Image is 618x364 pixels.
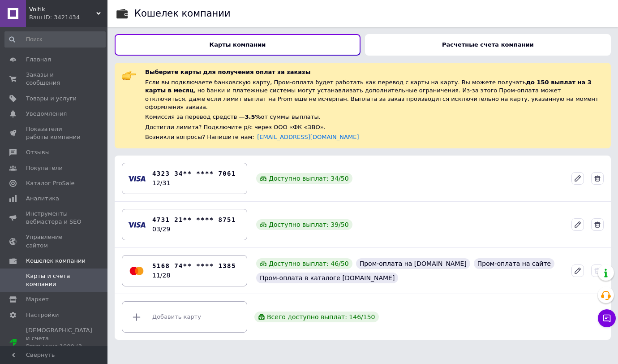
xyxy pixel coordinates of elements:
span: Показатели работы компании [26,125,83,141]
span: Кошелек компании [26,257,86,265]
div: Комиссия за перевод средств — от суммы выплаты. [145,113,604,121]
input: Поиск [4,31,106,48]
div: Если вы подключаете банковскую карту, Пром-оплата будет работать как перевод с карты на карту. Вы... [145,78,604,112]
time: 03/29 [152,225,170,233]
span: Товары и услуги [26,95,77,103]
span: Выберите карты для получения оплат за заказы [145,69,310,75]
span: Настройки [26,311,59,319]
div: Добавить карту [128,303,241,330]
span: Заказы и сообщения [26,71,83,87]
div: Пром-оплата на сайте [474,258,554,269]
span: Управление сайтом [26,233,83,249]
span: Voltik [29,5,96,13]
div: Пром-оплата на [DOMAIN_NAME] [356,258,470,269]
span: Карты и счета компании [26,272,83,288]
span: Инструменты вебмастера и SEO [26,210,83,226]
div: Кошелек компании [134,9,231,18]
b: Карты компании [210,41,266,48]
div: Prom микс 1000 (3 месяца) [26,342,92,359]
b: Расчетные счета компании [442,41,534,48]
div: Доступно выплат: 39 / 50 [256,219,352,230]
span: 3.5% [245,113,261,120]
span: Главная [26,56,51,64]
div: Возникли вопросы? Напишите нам: [145,133,604,141]
div: Ваш ID: 3421434 [29,13,107,22]
time: 12/31 [152,179,170,186]
div: Пром-оплата в каталоге [DOMAIN_NAME] [256,273,398,283]
button: Чат с покупателем [598,309,616,327]
img: :point_right: [122,68,136,82]
span: Отзывы [26,148,50,156]
span: Уведомления [26,110,67,118]
span: [DEMOGRAPHIC_DATA] и счета [26,326,92,359]
div: Достигли лимита? Подключите р/с через ООО «ФК «ЭВО». [145,123,604,131]
div: Доступно выплат: 46 / 50 [256,258,352,269]
span: Каталог ProSale [26,179,74,187]
div: Всего доступно выплат: 146 / 150 [254,312,379,322]
div: Доступно выплат: 34 / 50 [256,173,352,184]
a: [EMAIL_ADDRESS][DOMAIN_NAME] [257,134,359,140]
span: Покупатели [26,164,63,172]
span: Маркет [26,295,49,303]
span: Аналитика [26,195,59,203]
time: 11/28 [152,272,170,279]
